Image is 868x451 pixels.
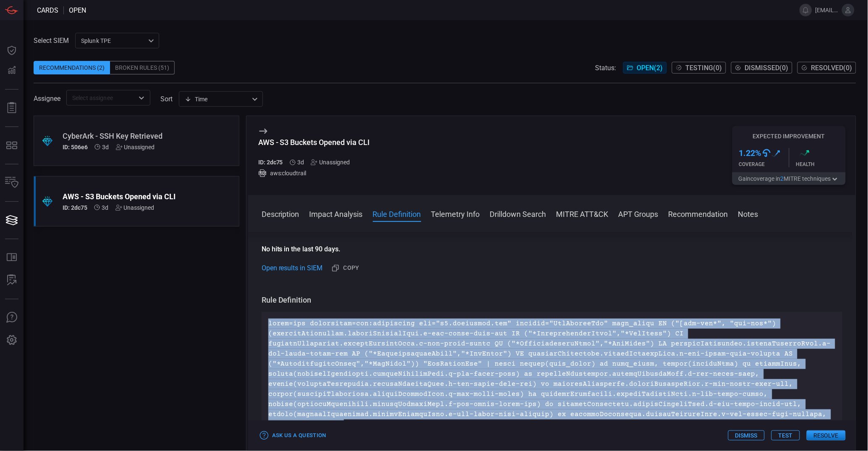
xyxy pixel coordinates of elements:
[669,208,728,219] button: Recommendation
[34,61,110,74] div: Recommendations (2)
[311,159,350,166] div: Unassigned
[102,144,109,150] span: Aug 25, 2025 2:51 AM
[797,62,856,74] button: Resolved(0)
[731,62,792,74] button: Dismissed(0)
[556,208,608,219] button: MITRE ATT&CK
[102,204,109,211] span: Aug 25, 2025 2:51 AM
[490,208,546,219] button: Drilldown Search
[672,62,726,74] button: Testing(0)
[115,204,155,211] div: Unassigned
[771,430,800,440] button: Test
[738,208,758,219] button: Notes
[63,132,178,140] div: CyberArk - SSH Key Retrieved
[2,135,22,156] button: MITRE - Detection Posture
[2,98,22,118] button: Reports
[739,148,762,158] h3: 1.22 %
[2,210,22,230] button: Cards
[816,7,839,13] span: [EMAIL_ADDRESS][DOMAIN_NAME]
[81,37,146,45] p: Splunk TPE
[619,208,658,219] button: APT Groups
[2,330,22,351] button: Preferences
[69,6,86,14] span: open
[185,95,249,103] div: Time
[623,62,667,74] button: Open(2)
[2,61,22,81] button: Detections
[37,6,58,14] span: Cards
[745,64,789,72] span: Dismissed ( 0 )
[637,64,663,72] span: Open ( 2 )
[262,208,299,219] button: Description
[2,173,22,193] button: Inventory
[136,92,147,104] button: Open
[116,144,155,150] div: Unassigned
[297,159,304,166] span: Aug 25, 2025 2:51 AM
[796,161,846,167] div: Health
[811,64,852,72] span: Resolved ( 0 )
[2,308,22,328] button: Ask Us A Question
[807,430,846,440] button: Resolve
[728,430,765,440] button: Dismiss
[732,172,846,185] button: Gaincoverage in2MITRE techniques
[268,319,836,430] p: lorem=ips dolorsitam=con:adipiscing eli="s5.doeiusmod.tem" incidid="UtlAboreeTdo" magn_aliqu EN (...
[739,161,789,167] div: Coverage
[34,37,69,45] label: Select SIEM
[2,248,22,268] button: Rule Catalog
[258,169,370,177] div: aws:cloudtrail
[262,245,341,253] strong: No hits in the last 90 days.
[34,95,60,103] span: Assignee
[63,204,87,211] h5: ID: 2dc75
[373,208,421,219] button: Rule Definition
[110,61,175,74] div: Broken Rules (51)
[69,92,134,103] input: Select assignee
[329,261,363,275] button: Copy
[2,270,22,290] button: ALERT ANALYSIS
[595,64,616,72] span: Status:
[686,64,722,72] span: Testing ( 0 )
[262,295,842,305] h3: Rule Definition
[258,138,370,147] div: AWS - S3 Buckets Opened via CLI
[262,263,323,273] a: Open results in SIEM
[309,208,363,219] button: Impact Analysis
[258,429,328,442] button: Ask Us a Question
[2,40,22,61] button: Dashboard
[732,133,846,140] h5: Expected Improvement
[258,159,283,166] h5: ID: 2dc75
[63,144,88,150] h5: ID: 506e6
[431,208,480,219] button: Telemetry Info
[63,192,178,201] div: AWS - S3 Buckets Opened via CLI
[160,95,173,103] label: sort
[781,175,784,182] span: 2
